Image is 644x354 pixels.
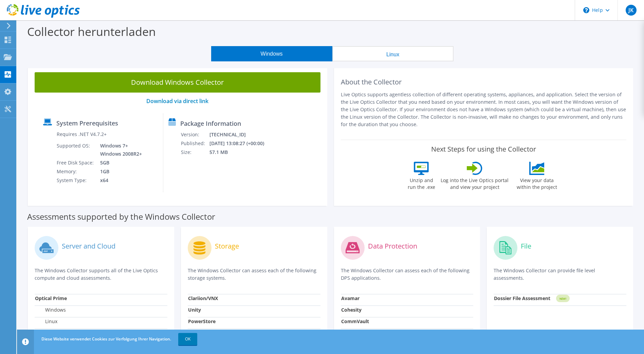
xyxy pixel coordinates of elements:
label: Collector herunterladen [27,24,156,39]
strong: Avamar [341,295,360,301]
p: Live Optics supports agentless collection of different operating systems, appliances, and applica... [341,91,627,128]
label: System Prerequisites [56,120,118,126]
label: View your data within the project [512,175,561,191]
h2: About the Collector [341,78,627,86]
strong: Optical Prime [35,295,67,301]
label: Server and Cloud [62,243,115,250]
label: Requires .NET V4.7.2+ [57,131,107,138]
strong: Cohesity [341,307,362,313]
label: Next Steps for using the Collector [431,145,536,153]
p: The Windows Collector can provide file level assessments. [494,267,626,282]
label: Package Information [180,120,241,127]
td: 57.1 MB [209,148,273,157]
label: Data Protection [368,243,417,250]
p: The Windows Collector supports all of the Live Optics compute and cloud assessments. [35,267,167,282]
button: Linux [332,46,454,61]
p: The Windows Collector can assess each of the following storage systems. [188,267,320,282]
td: x64 [95,176,143,185]
p: The Windows Collector can assess each of the following DPS applications. [341,267,474,282]
tspan: NEW! [559,297,566,300]
label: Storage [215,243,239,250]
strong: Dossier File Assessment [494,295,550,301]
td: Memory: [56,167,95,176]
strong: Clariion/VNX [188,295,218,301]
td: [DATE] 13:08:27 (+00:00) [209,139,273,148]
a: OK [178,333,197,345]
a: Download via direct link [146,97,208,105]
td: Free Disk Space: [56,158,95,167]
label: Windows [35,307,66,313]
button: Windows [211,46,332,61]
td: 1GB [95,167,143,176]
strong: PowerStore [188,318,216,324]
td: Windows 7+ Windows 2008R2+ [95,141,143,158]
svg: \n [583,7,589,13]
strong: CommVault [341,318,369,324]
strong: Unity [188,307,201,313]
td: [TECHNICAL_ID] [209,130,273,139]
label: Log into the Live Optics portal and view your project [440,175,509,191]
label: Assessments supported by the Windows Collector [27,213,215,220]
span: JK [626,5,637,16]
td: 5GB [95,158,143,167]
label: Linux [35,318,57,325]
label: File [521,243,531,250]
td: Published: [181,139,209,148]
td: System Type: [56,176,95,185]
a: Download Windows Collector [35,72,320,93]
label: Unzip and run the .exe [406,175,437,191]
td: Supported OS: [56,141,95,158]
span: Diese Website verwendet Cookies zur Verfolgung Ihrer Navigation. [41,336,171,342]
td: Size: [181,148,209,157]
td: Version: [181,130,209,139]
